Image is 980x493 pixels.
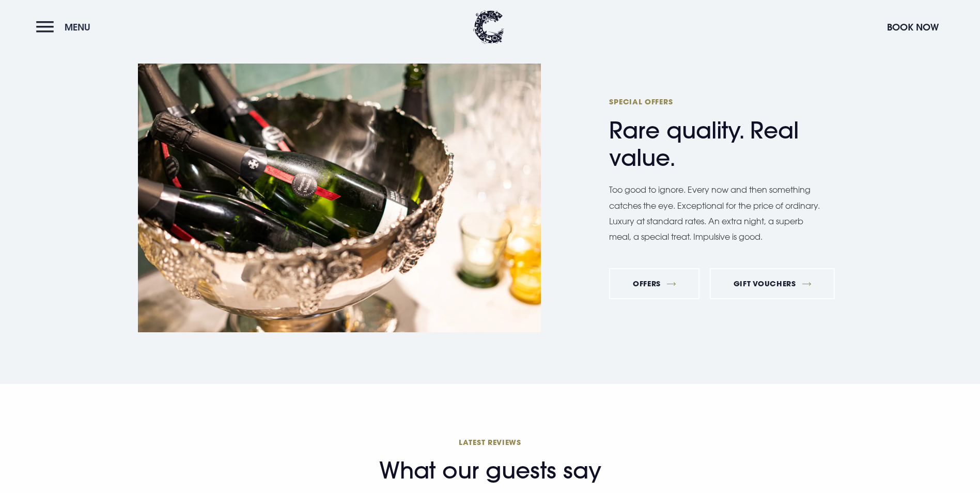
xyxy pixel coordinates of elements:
span: Special Offers [609,97,811,106]
p: Too good to ignore. Every now and then something catches the eye. Exceptional for the price of or... [609,182,821,245]
button: Book Now [882,16,944,38]
button: Menu [36,16,96,38]
img: Clandeboye Lodge [473,10,504,44]
h3: LATEST REVIEWS [125,437,856,447]
span: Menu [65,21,90,33]
h2: What our guests say [379,457,601,484]
h2: Rare quality. Real value. [609,97,811,172]
a: Gift Vouchers [710,268,835,299]
img: Bottles of prosecco in an ice bucket at Clandeboye Lodge in Bangor, Northern Ireland. [138,64,541,332]
a: Offers [609,268,699,299]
